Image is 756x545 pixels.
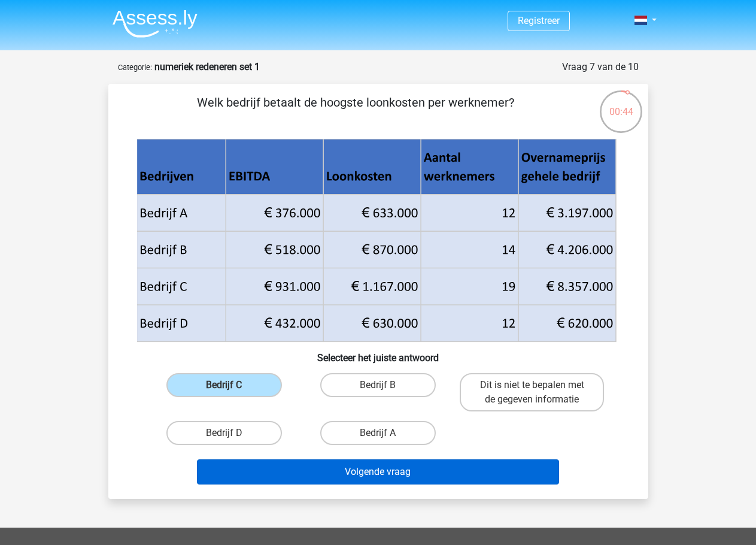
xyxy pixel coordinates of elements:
[118,63,152,72] small: Categorie:
[562,60,639,74] div: Vraag 7 van de 10
[166,421,282,445] label: Bedrijf D
[518,15,560,26] a: Registreer
[197,459,559,485] button: Volgende vraag
[127,93,584,129] p: Welk bedrijf betaalt de hoogste loonkosten per werknemer?
[166,373,282,397] label: Bedrijf C
[154,61,260,72] strong: numeriek redeneren set 1
[320,421,436,445] label: Bedrijf A
[127,343,629,364] h6: Selecteer het juiste antwoord
[599,89,643,119] div: 00:44
[320,373,436,397] label: Bedrijf B
[460,373,604,411] label: Dit is niet te bepalen met de gegeven informatie
[113,10,198,38] img: Assessly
